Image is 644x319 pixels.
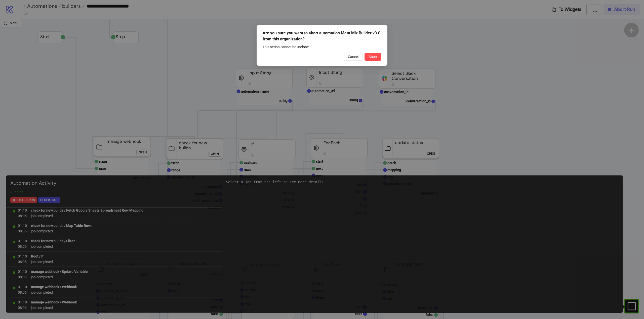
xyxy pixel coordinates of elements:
[348,55,358,59] span: Cancel
[263,44,381,50] div: This action cannot be undone
[263,30,381,42] div: Are you sure you want to abort automation Meta Mix Builder v3.0 from this organization?
[344,53,363,61] button: Cancel
[365,53,381,61] button: Abort
[369,55,377,59] span: Abort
